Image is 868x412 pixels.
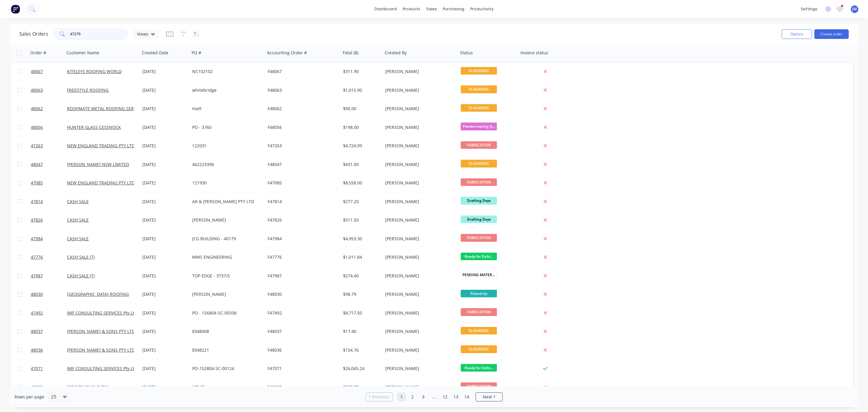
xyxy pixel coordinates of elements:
a: IMF CONSULTING SERVICES Pty Ltd [67,310,137,316]
div: F48062 [268,106,335,112]
div: Accounting Order # [267,50,307,56]
span: 47984 [31,236,43,242]
span: FABRICATION [461,382,497,390]
span: FLASHINGS [461,345,497,353]
span: Rows per page [14,394,44,400]
span: Ready for Deliv... [461,253,497,260]
span: 48047 [31,161,43,168]
div: $8,717.50 [343,310,379,316]
a: FREESTYLE ROOFING [67,87,109,93]
div: Order # [30,50,46,56]
div: F47814 [268,199,335,205]
span: 47826 [31,217,43,223]
div: Customer Name [66,50,99,56]
span: 47071 [31,366,43,372]
a: [PERSON_NAME] & SONS PTY LTD [67,328,135,334]
span: FLASHINGS [461,160,497,167]
span: FLASHINGS [461,327,497,334]
span: 48067 [31,69,43,75]
a: IMF CONSULTING SERVICES Pty Ltd [67,366,137,371]
div: F48036 [268,347,335,353]
span: FLASHINGS [461,104,497,112]
div: [DATE] [142,217,187,223]
div: [DATE] [142,180,187,186]
a: 47085 [31,174,67,192]
a: 48033 [31,378,67,396]
a: [PERSON_NAME] & SONS PTY LTD [67,347,135,353]
a: 47987 [31,267,67,285]
div: F48056 [268,124,335,130]
div: [DATE] [142,291,187,297]
button: Create order [814,29,849,39]
a: Page 12 [440,392,450,401]
div: $311.90 [343,69,379,75]
div: [PERSON_NAME] [385,217,452,223]
span: 47814 [31,199,43,205]
div: $17.40 [343,328,379,334]
div: Invoice status [520,50,548,56]
a: 48047 [31,155,67,174]
a: Next page [476,394,502,400]
span: 48056 [31,124,43,130]
div: [DATE] [142,124,187,130]
a: 47492 [31,304,67,322]
div: [DATE] [142,310,187,316]
div: $1,015.90 [343,87,379,93]
span: 47263 [31,143,43,149]
input: Search... [70,28,129,40]
a: CASH SALE [67,217,89,223]
div: [PERSON_NAME] [385,310,452,316]
span: 48063 [31,87,43,93]
span: FLASHINGS [461,85,497,93]
div: [DATE] [142,254,187,260]
div: 121930 [192,180,259,186]
h1: Sales Orders [19,31,48,37]
a: HUNTER GLASS CESSNOCK [67,124,121,130]
div: [PERSON_NAME] [385,254,452,260]
div: $887.70 [343,384,379,390]
div: Total ($) [342,50,358,56]
div: Status [460,50,473,56]
div: settings [798,5,820,14]
div: JCG BUILDING - 40179 [192,236,259,242]
div: TOP EDGE - 3737/5 [192,273,259,279]
span: 47492 [31,310,43,316]
div: PO - 156804-SC-00338 [192,310,259,316]
div: F48067 [268,69,335,75]
span: Previous [372,394,389,400]
div: PO - 3760 [192,124,259,130]
div: $26,045.24 [343,366,379,372]
a: 47263 [31,137,67,155]
div: PO # [192,50,201,56]
div: productivity [467,5,497,14]
div: [PERSON_NAME] [385,143,452,149]
div: [PERSON_NAME] [385,328,452,334]
span: FABRICATION [461,141,497,149]
a: Previous page [366,394,393,400]
div: [PERSON_NAME] [385,384,452,390]
div: [DATE] [142,87,187,93]
div: [PERSON_NAME] [385,161,452,168]
div: Created By [385,50,407,56]
div: 17547 [192,384,259,390]
span: 48033 [31,384,43,390]
span: 48036 [31,347,43,353]
div: $4,724.09 [343,143,379,149]
span: Ready for Deliv... [461,364,497,372]
div: [DATE] [142,366,187,372]
div: $8,558.00 [343,180,379,186]
span: FABRICATION [461,308,497,316]
div: $198.00 [343,124,379,130]
span: PENDING MATERIA... [461,271,497,279]
a: CASH SALE (T) [67,254,95,260]
div: F48047 [268,161,335,168]
span: Powdercoating Q... [461,123,497,130]
a: ROOFMATE METAL ROOFING SERVICES PTY LTD [67,106,162,111]
div: MMS ENGINEERING [192,254,259,260]
a: Page 2 [408,392,417,401]
div: [PERSON_NAME] [385,69,452,75]
span: Picked Up [461,290,497,297]
div: F47071 [268,366,335,372]
a: 48030 [31,285,67,303]
div: F47987 [268,273,335,279]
